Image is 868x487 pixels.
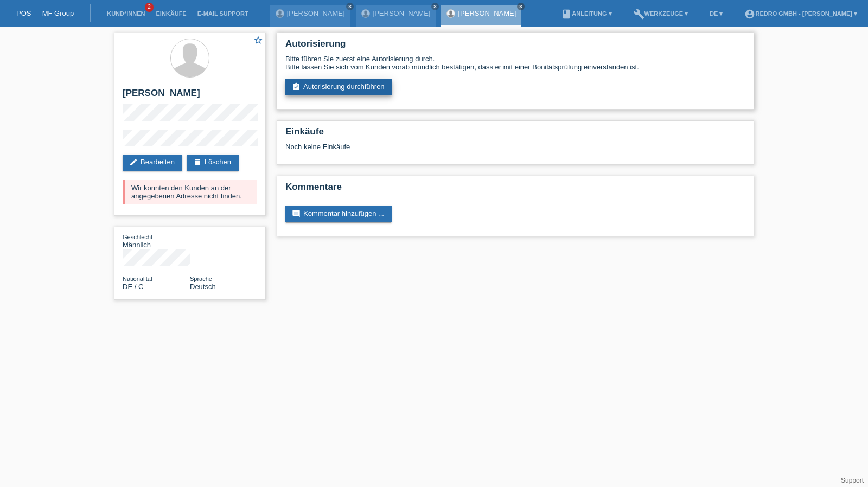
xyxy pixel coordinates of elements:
[739,10,863,17] a: account_circleRedro GmbH - [PERSON_NAME] ▾
[123,180,257,204] div: Wir konnten den Kunden an der angegebenen Adresse nicht finden.
[16,9,74,17] a: POS — MF Group
[285,126,745,143] h2: Einkäufe
[285,182,745,198] h2: Kommentare
[634,9,644,20] i: build
[123,275,152,282] span: Nationalität
[285,206,392,222] a: commentKommentar hinzufügen ...
[287,9,345,17] a: [PERSON_NAME]
[373,9,431,17] a: [PERSON_NAME]
[285,39,745,55] h2: Autorisierung
[150,10,192,17] a: Einkäufe
[123,234,152,240] span: Geschlecht
[192,10,254,17] a: E-Mail Support
[431,3,439,10] a: close
[841,477,864,484] a: Support
[292,209,301,218] i: comment
[123,155,182,171] a: editBearbeiten
[123,233,190,249] div: Männlich
[556,10,617,17] a: bookAnleitung ▾
[346,3,354,10] a: close
[704,10,728,17] a: DE ▾
[123,88,257,104] h2: [PERSON_NAME]
[458,9,516,17] a: [PERSON_NAME]
[123,283,143,291] span: Deutschland / C / 21.12.2020
[518,4,524,9] i: close
[347,4,353,9] i: close
[145,3,154,12] span: 2
[561,9,572,20] i: book
[285,143,745,159] div: Noch keine Einkäufe
[129,158,138,166] i: edit
[193,158,202,166] i: delete
[517,3,525,10] a: close
[744,9,755,20] i: account_circle
[190,275,212,282] span: Sprache
[253,35,263,47] a: star_border
[253,35,263,45] i: star_border
[432,4,438,9] i: close
[628,10,694,17] a: buildWerkzeuge ▾
[101,10,150,17] a: Kund*innen
[187,155,239,171] a: deleteLöschen
[292,82,301,91] i: assignment_turned_in
[190,283,216,291] span: Deutsch
[285,79,392,95] a: assignment_turned_inAutorisierung durchführen
[285,55,745,71] div: Bitte führen Sie zuerst eine Autorisierung durch. Bitte lassen Sie sich vom Kunden vorab mündlich...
